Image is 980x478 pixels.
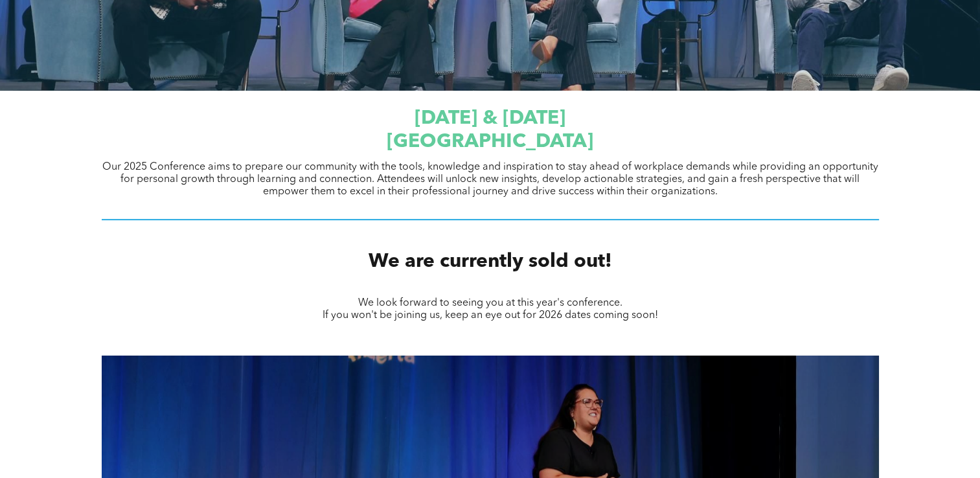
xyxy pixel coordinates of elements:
[102,162,878,197] span: Our 2025 Conference aims to prepare our community with the tools, knowledge and inspiration to st...
[323,310,658,321] span: If you won't be joining us, keep an eye out for 2026 dates coming soon!
[369,252,612,271] span: We are currently sold out!
[387,132,593,152] span: [GEOGRAPHIC_DATA]
[358,298,622,308] span: We look forward to seeing you at this year's conference.
[415,109,565,128] span: [DATE] & [DATE]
